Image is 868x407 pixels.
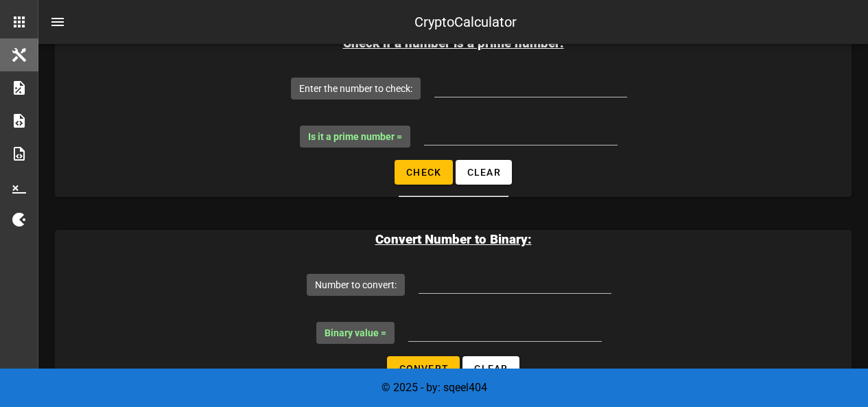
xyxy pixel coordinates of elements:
div: CryptoCalculator [414,12,517,32]
span: Binary value = [325,327,386,338]
button: Clear [462,356,519,381]
span: Check [406,167,441,178]
span: Clear [467,167,501,178]
span: Convert [398,363,449,374]
button: Convert [387,356,460,381]
span: Clear [473,363,508,374]
button: Clear [456,160,512,185]
button: Check [395,160,452,185]
label: Enter the number to check: [299,82,412,95]
label: Number to convert: [315,278,397,292]
h3: Convert Number to Binary: [55,230,852,249]
span: Is it a prime number = [308,131,402,142]
button: nav-menu-toggle [41,5,74,38]
span: © 2025 - by: sqeel404 [382,381,487,394]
